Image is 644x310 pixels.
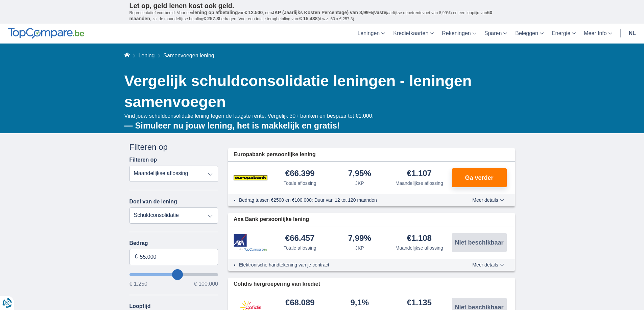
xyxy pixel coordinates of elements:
[348,234,371,243] div: 7,99%
[8,28,84,39] img: TopCompare
[135,253,138,261] span: €
[438,24,480,44] a: Rekeningen
[389,24,438,44] a: Kredietkaarten
[350,299,369,308] div: 9,1%
[284,180,316,187] div: Totale aflossing
[239,261,448,268] li: Elektronische handtekening van je contract
[234,151,316,159] span: Europabank persoonlijke lening
[407,169,432,178] div: €1.107
[465,175,493,181] span: Ga verder
[480,24,511,44] a: Sparen
[407,234,432,243] div: €1.108
[129,199,177,205] label: Doel van de lening
[467,197,509,203] button: Meer details
[193,10,238,15] span: lening op afbetaling
[272,10,373,15] span: JKP (Jaarlijks Kosten Percentage) van 8,99%
[129,10,515,22] p: Representatief voorbeeld: Voor een van , een ( jaarlijkse debetrentevoet van 8,99%) en een loopti...
[129,10,493,21] span: 60 maanden
[355,180,364,187] div: JKP
[129,281,147,287] span: € 1.250
[124,121,340,130] b: — Simuleer nu jouw lening, het is makkelijk en gratis!
[299,16,318,21] span: € 15.438
[129,157,157,163] label: Filteren op
[124,53,130,58] a: Home
[234,280,320,288] span: Cofidis hergroepering van krediet
[396,180,443,187] div: Maandelijkse aflossing
[548,24,580,44] a: Energie
[194,281,218,287] span: € 100.000
[234,169,267,186] img: product.pl.alt Europabank
[472,262,504,267] span: Meer details
[124,112,515,132] div: Vind jouw schuldconsolidatie lening tegen de laagste rente. Vergelijk 30+ banken en bespaar tot €...
[285,169,315,178] div: €66.399
[455,239,503,246] span: Niet beschikbaar
[129,141,218,153] div: Filteren op
[452,233,507,252] button: Niet beschikbaar
[580,24,616,44] a: Meer Info
[467,262,509,267] button: Meer details
[234,216,309,223] span: Axa Bank persoonlijke lening
[129,2,515,10] p: Let op, geld lenen kost ook geld.
[203,16,219,21] span: € 257,3
[129,273,218,276] input: wantToBorrow
[163,53,214,58] span: Samenvoegen lening
[138,53,154,58] a: Lening
[396,245,443,251] div: Maandelijkse aflossing
[234,234,267,252] img: product.pl.alt Axa Bank
[285,299,315,308] div: €68.089
[452,168,507,187] button: Ga verder
[244,10,263,15] span: € 12.500
[472,198,504,202] span: Meer details
[511,24,548,44] a: Beleggen
[407,299,432,308] div: €1.135
[625,24,640,44] a: nl
[284,245,316,251] div: Totale aflossing
[129,303,151,309] label: Looptijd
[285,234,315,243] div: €66.457
[355,245,364,251] div: JKP
[239,197,448,203] li: Bedrag tussen €2500 en €100.000; Duur van 12 tot 120 maanden
[124,71,515,112] h1: Vergelijk schuldconsolidatie leningen - leningen samenvoegen
[353,24,389,44] a: Leningen
[374,10,386,15] span: vaste
[348,169,371,178] div: 7,95%
[129,240,218,246] label: Bedrag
